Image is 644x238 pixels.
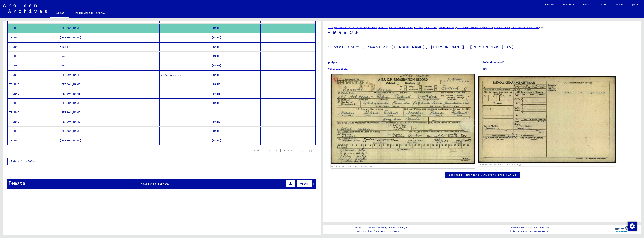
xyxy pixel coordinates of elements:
[161,73,183,77] font: Wagendrüs-Sel
[355,230,399,233] font: Copyright © Arolsen Archives, 2021
[539,26,540,29] font: /
[300,182,309,185] font: filtr
[212,92,222,95] font: [DATE]
[60,92,82,95] font: [PERSON_NAME]
[350,30,353,35] button: Sdílet na WhatsAppu
[331,74,475,164] img: 001.jpg
[212,120,222,123] font: [DATE]
[9,45,19,48] font: TRUNKO
[344,30,348,35] button: Sdílet na LinkedInu
[456,26,457,29] font: /
[60,54,65,58] font: Jan
[414,26,456,29] a: 3.1 Pobytové a emigrační doklady
[50,8,69,18] a: Hledat
[482,67,487,70] font: 315
[212,26,222,30] font: [DATE]
[328,26,412,29] a: 3 Registrace a spisy vysídlených osob, dětí a pohřešovaných osob
[510,226,549,229] font: Online sbírky Arolsen Archives
[479,164,521,166] a: ID dokumentu: 69501799 ([PERSON_NAME])
[212,101,222,105] font: [DATE]
[563,3,574,6] font: Bulletin
[412,26,414,29] font: /
[60,45,68,48] font: Wiera
[327,30,331,35] button: Sdílet na Facebooku
[366,226,411,230] a: Zásady ochrany osobních údajů
[9,26,19,30] font: TRUNKO
[54,11,65,14] font: Hledat
[9,36,19,39] font: TRUNKO
[457,26,539,29] a: 3.1.1 Registrace a péče o vysídlené osoby v táborech i mimo ně
[9,64,19,67] font: TRUNKO
[273,147,280,154] button: Předchozí stránka
[9,120,19,123] font: TRUNKO
[616,3,623,6] font: O nás
[510,229,548,232] font: byly vyvinuty ve spolupráci s
[212,36,222,39] font: [DATE]
[449,173,516,176] font: Zobrazit komentáře vytvořené před [DATE]
[69,8,110,17] a: Prozkoumejte archiv
[583,3,589,6] font: Pomoc
[141,182,154,185] font: Nalezeno
[3,4,47,13] img: Arolsen_neg.svg
[60,129,82,133] font: [PERSON_NAME]
[60,73,82,77] font: [PERSON_NAME]
[9,101,19,105] font: TRUNKO
[299,147,307,154] button: Další stránka
[628,222,637,231] img: Změna souhlasu
[212,54,222,58] font: [DATE]
[297,180,312,187] button: filtr
[9,54,19,58] font: TRUNKO
[614,225,628,234] img: yv_logo.png
[355,226,361,229] font: otisk
[288,149,292,152] font: z 1
[355,226,364,230] a: otisk
[245,149,259,152] font: 1 – 19 z 19
[355,30,359,35] button: Kopírovat odkaz
[333,30,337,35] button: Sdílet na Twitteru
[307,147,314,154] button: Poslední stránka
[545,3,554,6] font: Darovat
[338,30,342,35] button: Sdílet na Xingu
[60,83,82,86] font: [PERSON_NAME]
[60,64,65,67] font: Jan
[9,83,19,86] font: TRUNKO
[369,226,407,229] font: Zásady ochrany osobních údajů
[482,61,504,64] font: Počet dokumentů
[598,3,607,6] font: kontakt
[74,11,106,14] font: Prozkoumejte archiv
[60,111,82,114] font: [PERSON_NAME]
[60,101,82,105] font: [PERSON_NAME]
[9,92,19,95] font: TRUNKO
[212,139,222,142] font: [DATE]
[60,36,82,39] font: [PERSON_NAME]
[328,44,514,50] font: Složka DP4256, jména od [PERSON_NAME], [PERSON_NAME], [PERSON_NAME] (2)
[7,158,38,165] button: Zobrazit méně
[478,76,616,163] img: 002.jpg
[212,83,222,86] font: [DATE]
[60,120,82,123] font: [PERSON_NAME]
[265,147,273,154] button: První stránka
[8,180,25,186] font: Témata
[212,64,222,67] font: [DATE]
[9,129,19,133] font: TRUNKO
[328,67,349,70] a: 03010101 25 237
[60,139,82,142] font: [PERSON_NAME]
[154,182,169,185] font: 3 záznamů
[60,26,82,30] font: [PERSON_NAME]
[364,226,366,229] font: |
[212,45,222,48] font: [DATE]
[331,166,376,168] a: ID dokumentu: 69501799 ([PERSON_NAME])
[9,111,19,114] font: TRUNKO
[212,73,222,77] font: [DATE]
[9,139,19,142] font: TRUNKO
[212,129,222,133] font: [DATE]
[9,73,19,77] font: TRUNKO
[328,61,337,64] font: podpis
[449,173,516,177] a: Zobrazit komentáře vytvořené před [DATE]
[11,160,33,163] font: Zobrazit méně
